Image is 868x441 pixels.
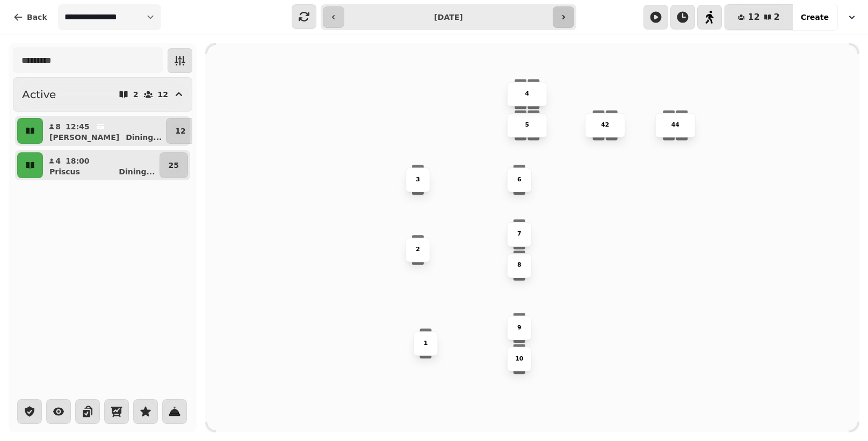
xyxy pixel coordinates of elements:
p: 1 [424,339,428,348]
p: Dining ... [126,132,162,143]
p: Dining ... [119,166,155,177]
p: 10 [515,355,523,363]
button: 122 [725,4,792,30]
span: 2 [774,13,780,21]
p: 42 [601,121,609,129]
button: Create [792,4,837,30]
p: 7 [517,230,522,239]
p: 8 [517,261,522,270]
p: Priscus [49,166,80,177]
button: 25 [160,152,188,178]
button: 12 [166,118,194,144]
p: 4 [55,156,61,166]
p: 3 [416,175,420,184]
p: 6 [517,175,522,184]
span: 12 [748,13,759,21]
p: 2 [133,91,139,98]
p: 12:45 [66,121,90,132]
span: Create [801,13,829,21]
button: Active212 [13,77,192,112]
p: 12 [158,91,168,98]
p: 18:00 [66,156,90,166]
p: 44 [671,121,679,129]
button: 418:00PriscusDining... [45,152,157,178]
h2: Active [22,87,56,102]
span: Back [27,13,47,21]
p: 4 [525,90,530,98]
p: 25 [169,160,179,171]
p: 5 [525,121,530,129]
p: 12 [175,126,185,136]
button: Back [4,4,56,30]
button: 812:45[PERSON_NAME]Dining... [45,118,164,144]
p: 9 [517,324,522,332]
p: 2 [416,246,420,254]
p: 8 [55,121,61,132]
p: [PERSON_NAME] [49,132,119,143]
